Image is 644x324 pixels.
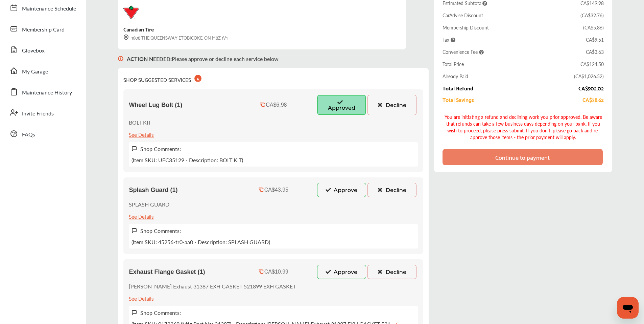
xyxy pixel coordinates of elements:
[6,104,79,122] a: Invite Friends
[574,73,604,80] div: ( CA$1,026.52 )
[6,20,79,38] a: Membership Card
[22,88,72,97] span: Maintenance History
[129,118,151,126] p: BOLT KIT
[317,183,366,197] button: Approve
[6,41,79,59] a: Glovebox
[123,34,228,41] div: 1608 THE QUEENSWAY ETOBICOKE, ON M8Z 1V1
[140,145,181,153] label: Shop Comments:
[266,102,287,108] div: CA$6.98
[132,228,137,234] img: svg+xml;base64,PHN2ZyB3aWR0aD0iMTYiIGhlaWdodD0iMTciIHZpZXdCb3g9IjAgMCAxNiAxNyIgZmlsbD0ibm9uZSIgeG...
[586,36,604,43] div: CA$9.51
[22,130,35,139] span: FAQs
[194,75,201,82] div: 5
[586,48,604,55] div: CA$3.63
[443,85,473,91] div: Total Refund
[132,238,270,246] p: (Item SKU: 45256-tr0-aa0 - Description: SPLASH GUARD)
[443,113,603,141] div: You are initiating a refund and declining work you prior approved. Be aware that refunds can take...
[132,146,137,152] img: svg+xml;base64,PHN2ZyB3aWR0aD0iMTYiIGhlaWdodD0iMTciIHZpZXdCb3g9IjAgMCAxNiAxNyIgZmlsbD0ibm9uZSIgeG...
[129,130,154,139] div: See Details
[132,310,137,316] img: svg+xml;base64,PHN2ZyB3aWR0aD0iMTYiIGhlaWdodD0iMTciIHZpZXdCb3g9IjAgMCAxNiAxNyIgZmlsbD0ibm9uZSIgeG...
[367,95,416,115] button: Decline
[123,5,139,19] img: logo-canadian-tire.png
[367,265,416,279] button: Decline
[129,268,205,276] span: Exhaust Flange Gasket (1)
[583,24,604,31] div: ( CA$5.86 )
[22,109,54,118] span: Invite Friends
[617,297,639,319] iframe: Button to launch messaging window
[317,265,366,279] button: Approve
[6,62,79,80] a: My Garage
[443,61,464,67] div: Total Price
[129,282,296,290] p: [PERSON_NAME] Exhaust 31387 EXH GASKET 521899 EXH GASKET
[140,309,181,317] label: Shop Comments:
[140,227,181,235] label: Shop Comments:
[264,269,288,275] div: CA$10.99
[123,73,201,84] div: SHOP SUGGESTED SERVICES
[6,83,79,101] a: Maintenance History
[127,55,279,63] p: Please approve or decline each service below
[443,48,484,55] span: Convenience Fee
[317,95,366,115] button: Approved
[443,96,474,103] div: Total Savings
[123,24,153,34] div: Canadian Tire
[22,67,48,76] span: My Garage
[129,200,169,208] p: SPLASH GUARD
[264,187,288,193] div: CA$43.95
[22,25,65,34] span: Membership Card
[580,12,604,19] div: ( CA$32.76 )
[443,73,468,80] div: Already Paid
[129,102,182,109] span: Wheel Lug Bolt (1)
[443,12,483,19] div: CarAdvise Discount
[132,156,243,164] p: (Item SKU: UEC35129 - Description: BOLT KIT)
[123,35,129,40] img: svg+xml;base64,PHN2ZyB3aWR0aD0iMTYiIGhlaWdodD0iMTciIHZpZXdCb3g9IjAgMCAxNiAxNyIgZmlsbD0ibm9uZSIgeG...
[443,36,455,43] span: Tax
[443,24,489,31] div: Membership Discount
[578,85,604,91] div: CA$902.02
[22,46,45,55] span: Glovebox
[127,55,172,63] b: ACTION NEEDED :
[22,4,76,13] span: Maintenance Schedule
[6,125,79,143] a: FAQs
[495,154,550,160] div: Continue to payment
[129,212,154,221] div: See Details
[367,183,416,197] button: Decline
[129,187,177,194] span: Splash Guard (1)
[582,96,604,103] div: CA$38.62
[129,294,154,303] div: See Details
[580,61,604,67] div: CA$124.50
[118,49,123,68] img: svg+xml;base64,PHN2ZyB3aWR0aD0iMTYiIGhlaWdodD0iMTciIHZpZXdCb3g9IjAgMCAxNiAxNyIgZmlsbD0ibm9uZSIgeG...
